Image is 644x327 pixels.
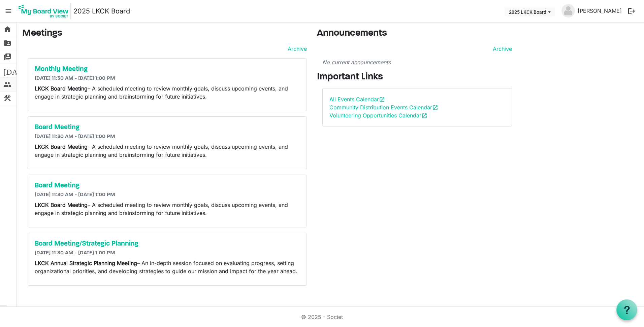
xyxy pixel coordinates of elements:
[3,36,11,50] span: folder_shared
[3,92,11,105] span: construction
[17,3,71,20] img: My Board View Logo
[22,28,307,39] h3: Meetings
[329,112,427,119] a: Volunteering Opportunities Calendaropen_in_new
[35,123,300,132] a: Board Meeting
[35,192,300,198] h6: [DATE] 11:30 AM - [DATE] 1:00 PM
[35,84,300,101] p: – A scheduled meeting to review monthly goals, discuss upcoming events, and engage in strategic p...
[505,7,555,16] button: 2025 LKCK Board dropdownbutton
[421,113,427,119] span: open_in_new
[379,97,385,103] span: open_in_new
[285,45,307,53] a: Archive
[490,45,512,53] a: Archive
[317,28,517,39] h3: Announcements
[35,240,300,248] a: Board Meeting/Strategic Planning
[432,105,438,111] span: open_in_new
[35,85,88,92] strong: LKCK Board Meeting
[3,23,11,36] span: home
[301,314,343,320] a: © 2025 - Societ
[3,64,29,77] span: [DATE]
[35,260,137,266] strong: LKCK Annual Strategic Planning Meeting
[329,96,385,103] a: All Events Calendaropen_in_new
[35,201,300,217] p: – A scheduled meeting to review monthly goals, discuss upcoming events, and engage in strategic p...
[322,58,512,66] p: No current announcements
[35,143,88,150] strong: LKCK Board Meeting
[575,4,624,17] a: [PERSON_NAME]
[17,3,73,20] a: My Board View Logo
[329,104,438,111] a: Community Distribution Events Calendaropen_in_new
[317,72,517,83] h3: Important Links
[35,65,300,73] a: Monthly Meeting
[3,50,11,64] span: switch_account
[35,75,300,82] h6: [DATE] 11:30 AM - [DATE] 1:00 PM
[35,134,300,140] h6: [DATE] 11:30 AM - [DATE] 1:00 PM
[35,202,88,208] strong: LKCK Board Meeting
[35,143,300,159] p: – A scheduled meeting to review monthly goals, discuss upcoming events, and engage in strategic p...
[73,4,130,18] a: 2025 LKCK Board
[35,182,300,190] a: Board Meeting
[561,4,575,17] img: no-profile-picture.svg
[35,259,300,275] p: – An in-depth session focused on evaluating progress, setting organizational priorities, and deve...
[3,78,11,91] span: people
[35,250,300,256] h6: [DATE] 11:30 AM - [DATE] 1:00 PM
[2,5,15,17] span: menu
[624,4,639,18] button: logout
